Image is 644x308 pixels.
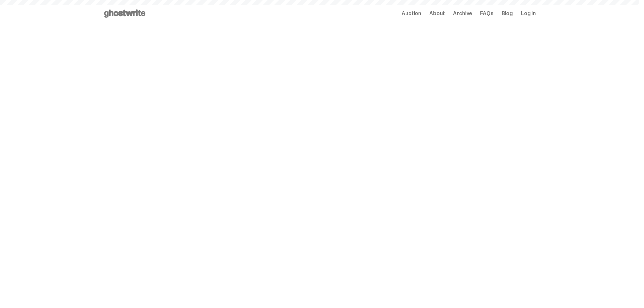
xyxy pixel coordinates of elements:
[502,11,513,16] a: Blog
[429,11,445,16] a: About
[453,11,472,16] a: Archive
[480,11,493,16] a: FAQs
[521,11,536,16] a: Log in
[402,11,421,16] a: Auction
